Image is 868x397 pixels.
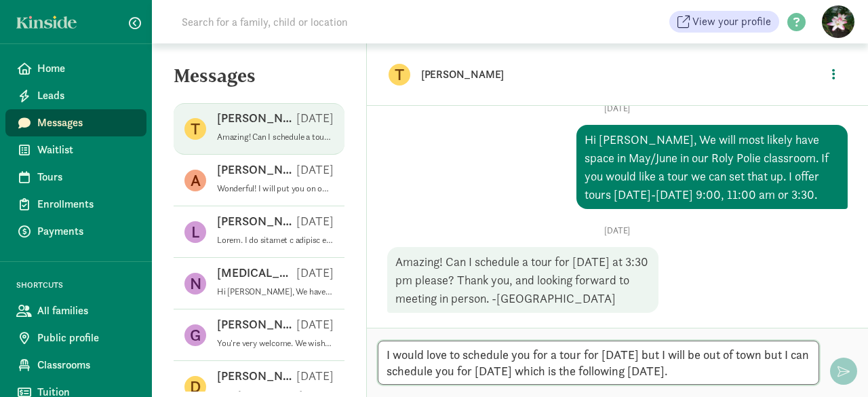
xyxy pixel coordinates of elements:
iframe: Chat Widget [800,332,868,397]
span: Leads [37,88,136,104]
span: Payments [37,223,136,240]
figure: N [184,273,206,295]
figure: G [184,324,206,346]
a: Classrooms [5,352,146,379]
input: Search for a family, child or location [174,8,554,35]
p: [PERSON_NAME] [217,368,296,384]
p: [PERSON_NAME] [217,213,296,229]
span: Public profile [37,330,136,346]
p: [PERSON_NAME] [217,162,296,178]
figure: A [184,170,206,191]
p: [DATE] [296,368,334,384]
a: Leads [5,82,146,109]
a: Home [5,55,146,82]
a: Messages [5,109,146,136]
p: [DATE] [296,316,334,333]
figure: T [389,64,410,86]
a: All families [5,297,146,324]
a: Waitlist [5,136,146,164]
span: All families [37,303,136,319]
p: Lorem. I do sitamet c adipisc elit seddoe te incid utl etd magnaali. Enima mi ven, quisn exe ull ... [217,235,334,246]
figure: L [184,221,206,243]
span: View your profile [692,14,771,30]
p: [DATE] [296,265,334,281]
p: [PERSON_NAME] [217,316,296,333]
div: Hi [PERSON_NAME], We will most likely have space in May/June in our Roly Polie classroom. If you ... [576,125,848,209]
a: Enrollments [5,191,146,218]
span: Classrooms [37,357,136,373]
p: [PERSON_NAME] [217,110,296,126]
a: Public profile [5,324,146,352]
span: Enrollments [37,196,136,212]
figure: T [184,118,206,140]
p: [DATE] [387,225,848,236]
p: [DATE] [296,110,334,126]
a: Payments [5,218,146,245]
h5: Messages [152,65,366,98]
p: Hi [PERSON_NAME], We have had some changes to our classrooms and have had some space open up in o... [217,286,334,297]
span: Waitlist [37,142,136,158]
p: You're very welcome. We wish you the best! If you would like us to remove you from our waitlist p... [217,338,334,349]
p: [DATE] [387,103,848,114]
p: [PERSON_NAME] [421,65,821,84]
span: Tours [37,169,136,185]
p: Wonderful! I will put you on our calendar. [217,183,334,194]
p: Amazing! Can I schedule a tour for [DATE] at 3:30 pm please? Thank you, and looking forward to me... [217,132,334,143]
span: Home [37,60,136,77]
div: Amazing! Can I schedule a tour for [DATE] at 3:30 pm please? Thank you, and looking forward to me... [387,247,658,313]
span: Messages [37,115,136,131]
a: View your profile [669,11,779,33]
a: Tours [5,164,146,191]
p: [MEDICAL_DATA][PERSON_NAME] [217,265,296,281]
p: [DATE] [296,162,334,178]
p: [DATE] [296,213,334,229]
